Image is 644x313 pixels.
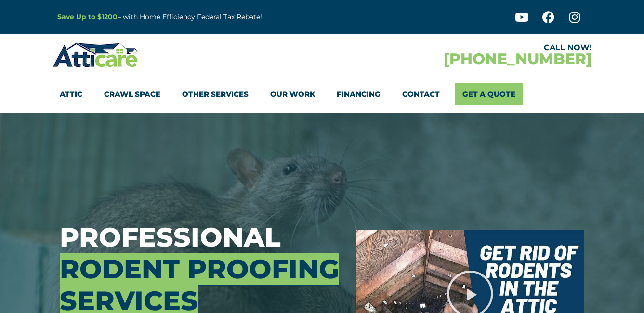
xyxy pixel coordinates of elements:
[402,83,440,105] a: Contact
[337,83,381,105] a: Financing
[60,83,585,105] nav: Menu
[322,44,592,52] div: CALL NOW!
[270,83,315,105] a: Our Work
[182,83,249,105] a: Other Services
[104,83,160,105] a: Crawl Space
[57,13,118,21] a: Save Up to $1200
[455,83,523,105] a: Get A Quote
[60,83,82,105] a: Attic
[57,12,369,23] p: – with Home Efficiency Federal Tax Rebate!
